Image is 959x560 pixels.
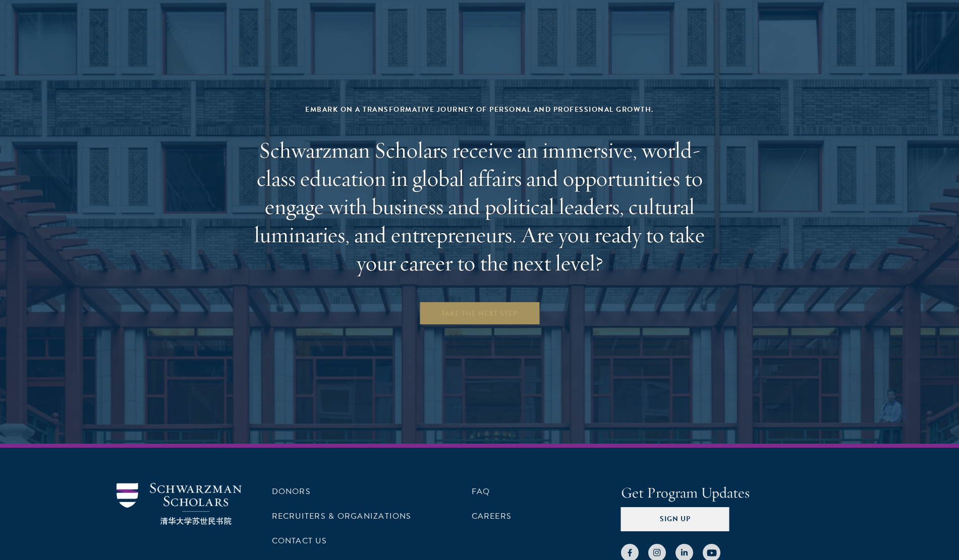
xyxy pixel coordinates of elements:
a: Contact Us [272,535,327,547]
a: Recruiters & Organizations [272,510,412,522]
h2: Schwarzman Scholars receive an immersive, world-class education in global affairs and opportuniti... [245,136,714,277]
a: FAQ [472,485,490,498]
div: Embark on a transformative journey of personal and professional growth. [245,103,714,116]
img: Schwarzman Scholars [117,483,242,525]
a: Careers [472,510,512,522]
button: Sign Up [621,507,729,531]
a: Donors [272,485,311,498]
h4: Get Program Updates [621,483,843,503]
a: Take the Next Step [419,301,540,325]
